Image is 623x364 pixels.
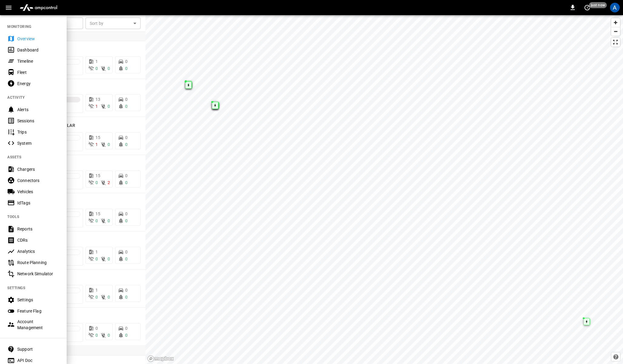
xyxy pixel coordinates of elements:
[17,248,59,254] div: Analytics
[589,2,607,8] span: just now
[17,140,59,146] div: System
[17,200,59,206] div: IdTags
[17,107,59,113] div: Alerts
[17,346,59,352] div: Support
[17,47,59,53] div: Dashboard
[17,81,59,87] div: Energy
[17,189,59,195] div: Vehicles
[17,237,59,243] div: CDRs
[17,226,59,232] div: Reports
[610,3,620,12] div: profile-icon
[17,36,59,42] div: Overview
[17,2,60,13] img: ampcontrol.io logo
[17,297,59,303] div: Settings
[17,177,59,184] div: Connectors
[17,308,59,314] div: Feature Flag
[17,271,59,277] div: Network Simulator
[17,357,59,363] div: API Doc
[582,3,592,12] button: set refresh interval
[17,58,59,64] div: Timeline
[17,118,59,124] div: Sessions
[17,260,59,266] div: Route Planning
[17,166,59,172] div: Chargers
[17,129,59,135] div: Trips
[17,319,59,331] div: Account Management
[17,69,59,75] div: Fleet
